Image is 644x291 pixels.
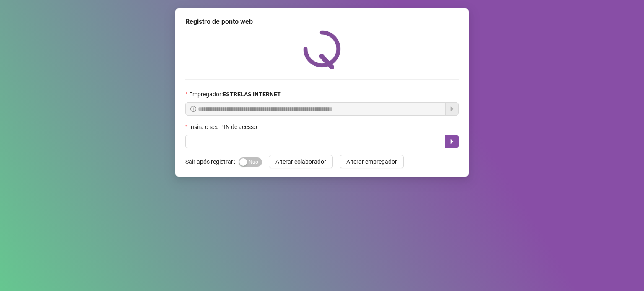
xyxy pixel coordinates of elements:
[269,155,333,168] button: Alterar colaborador
[185,17,459,27] div: Registro de ponto web
[185,155,239,168] label: Sair após registrar
[223,91,281,98] strong: ESTRELAS INTERNET
[340,155,404,168] button: Alterar empregador
[346,157,397,166] span: Alterar empregador
[449,138,455,145] span: caret-right
[275,157,326,166] span: Alterar colaborador
[303,30,341,69] img: QRPoint
[189,90,281,99] span: Empregador :
[190,106,196,112] span: info-circle
[185,122,262,131] label: Insira o seu PIN de acesso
